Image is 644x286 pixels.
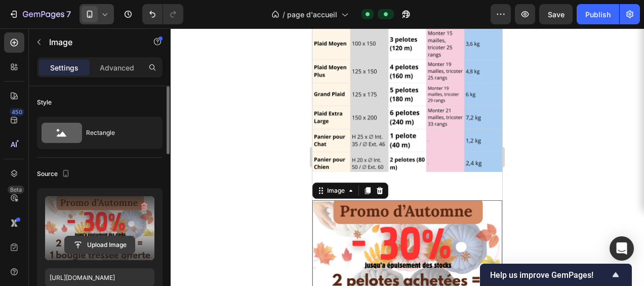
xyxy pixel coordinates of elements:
[585,9,611,20] div: Publish
[577,4,619,24] button: Publish
[539,4,573,24] button: Save
[312,28,502,286] iframe: Design area
[86,121,148,145] div: Rectangle
[49,36,135,48] p: Image
[37,167,72,181] div: Source
[8,186,24,194] div: Beta
[64,236,135,254] button: Upload Image
[142,4,183,24] div: Undo/Redo
[4,4,75,24] button: 7
[50,62,78,73] p: Settings
[490,270,610,280] span: Help us improve GemPages!
[100,62,134,73] p: Advanced
[37,98,52,107] div: Style
[283,9,285,20] span: /
[490,269,622,281] button: Show survey - Help us improve GemPages!
[287,9,337,20] span: page d'accueil
[548,10,565,19] span: Save
[610,236,634,261] div: Open Intercom Messenger
[10,108,24,116] div: 450
[66,8,71,20] p: 7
